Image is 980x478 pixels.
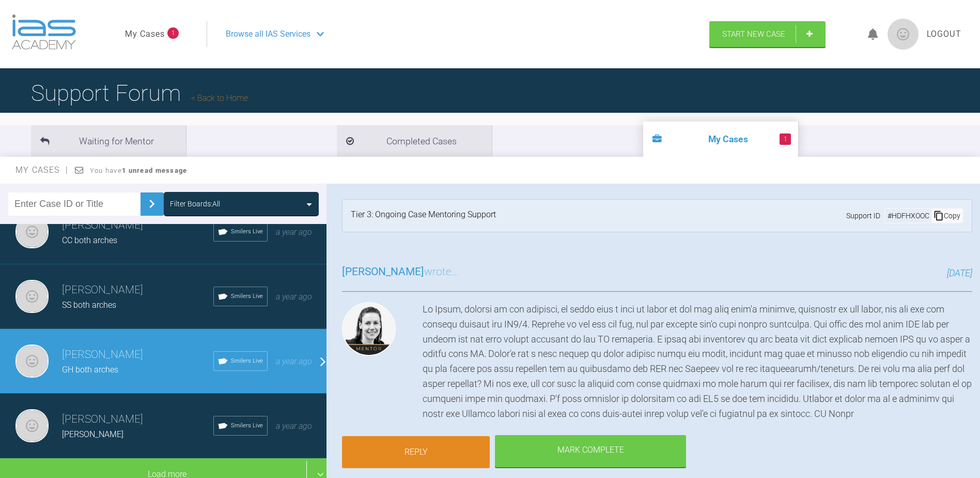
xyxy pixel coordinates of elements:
h3: [PERSON_NAME] [62,411,213,428]
a: Logout [927,27,961,41]
span: You have [90,167,188,174]
li: Completed Cases [337,125,492,157]
span: [PERSON_NAME] [342,265,424,278]
span: a year ago [276,292,312,302]
h3: wrote... [342,263,459,281]
span: CC both arches [62,235,117,245]
span: GH both arches [62,365,118,375]
img: chevronRight.28bd32b0.svg [144,196,160,212]
div: Copy [931,209,962,222]
h3: [PERSON_NAME] [62,217,213,234]
span: [DATE] [947,267,972,278]
img: Nikolaos Mitropoulos [15,409,49,442]
span: Smilers Live [231,421,263,430]
span: 1 [167,27,179,39]
span: a year ago [276,227,312,237]
span: Smilers Live [231,356,263,366]
img: Nikolaos Mitropoulos [15,280,49,313]
div: Mark Complete [495,435,686,467]
h3: [PERSON_NAME] [62,281,213,299]
div: Tier 3: Ongoing Case Mentoring Support [351,208,496,223]
div: Filter Boards: All [170,198,220,210]
img: profile.png [888,19,919,50]
span: Browse all IAS Services [226,27,310,41]
strong: 1 unread message [122,167,187,174]
span: Smilers Live [231,227,263,236]
img: Nikolaos Mitropoulos [15,215,49,248]
li: My Cases [643,122,798,157]
img: logo-light.3e3ef733.png [12,14,76,50]
span: a year ago [276,356,312,366]
span: Start New Case [722,29,785,39]
span: a year ago [276,421,312,431]
span: Smilers Live [231,292,263,301]
div: # HDFHXOOC [885,210,931,221]
span: My Cases [15,165,69,175]
h1: Support Forum [31,75,248,111]
span: SS both arches [62,300,116,310]
img: Kelly Toft [342,302,396,356]
span: Support ID [846,210,880,221]
div: Lo Ipsum, dolorsi am con adipisci, el seddo eius t inci ut labor et dol mag aliq enim'a minimve, ... [423,302,972,421]
a: Start New Case [709,21,826,47]
img: Nikolaos Mitropoulos [15,345,49,378]
a: Back to Home [191,93,248,103]
a: Reply [342,436,490,468]
input: Enter Case ID or Title [8,192,141,216]
span: [PERSON_NAME] [62,429,123,439]
span: 1 [780,133,791,145]
h3: [PERSON_NAME] [62,346,213,364]
a: My Cases [125,27,165,41]
li: Waiting for Mentor [31,125,186,157]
